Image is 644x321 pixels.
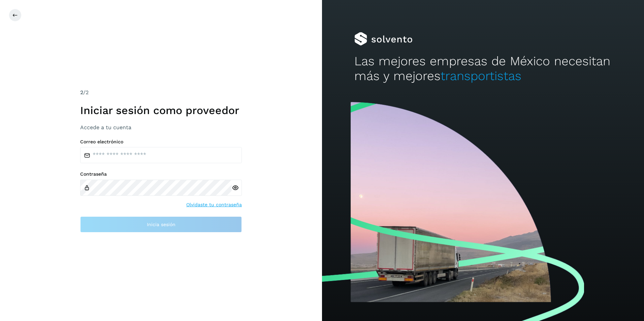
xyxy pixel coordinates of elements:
[80,88,242,97] div: /2
[354,54,612,84] h2: Las mejores empresas de México necesitan más y mejores
[441,69,521,83] span: transportistas
[80,124,242,131] h3: Accede a tu cuenta
[186,201,242,208] a: Olvidaste tu contraseña
[147,222,175,227] span: Inicia sesión
[80,171,242,177] label: Contraseña
[80,139,242,145] label: Correo electrónico
[80,89,83,96] span: 2
[80,216,242,233] button: Inicia sesión
[80,104,242,117] h1: Iniciar sesión como proveedor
